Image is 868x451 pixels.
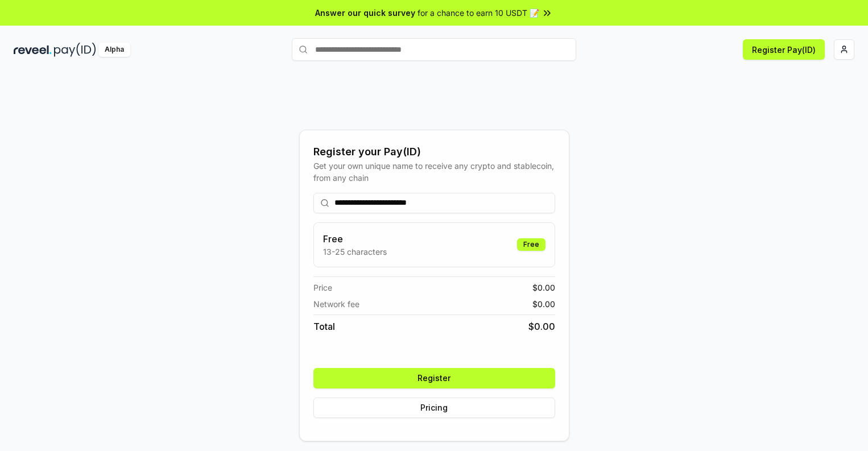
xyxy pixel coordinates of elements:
[313,282,332,293] span: Price
[313,144,555,160] div: Register your Pay(ID)
[313,160,555,184] div: Get your own unique name to receive any crypto and stablecoin, from any chain
[743,39,825,60] button: Register Pay(ID)
[313,368,555,388] button: Register
[517,238,545,251] div: Free
[323,232,387,246] h3: Free
[98,43,130,57] div: Alpha
[313,298,359,310] span: Network fee
[323,246,387,258] p: 13-25 characters
[532,282,555,293] span: $ 0.00
[14,43,52,57] img: reveel_dark
[313,320,335,333] span: Total
[54,43,96,57] img: pay_id
[532,298,555,310] span: $ 0.00
[418,7,539,19] span: for a chance to earn 10 USDT 📝
[528,320,555,333] span: $ 0.00
[313,398,555,418] button: Pricing
[315,7,415,19] span: Answer our quick survey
